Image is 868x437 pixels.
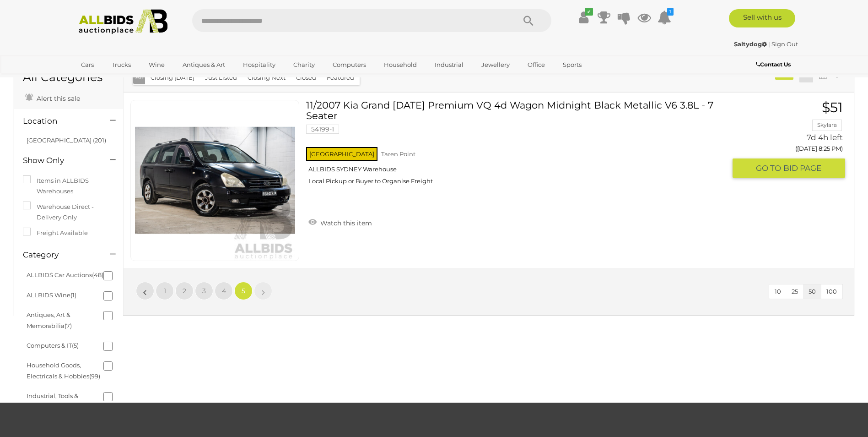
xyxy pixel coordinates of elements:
a: Antiques, Art & Memorabilia(7) [27,311,72,329]
span: Alert this sale [34,94,80,103]
a: Trucks [106,57,137,72]
a: Sell with us [729,9,795,27]
span: Watch this item [318,219,372,227]
a: ALLBIDS Wine(1) [27,291,76,299]
strong: Saltydog [734,40,767,48]
span: (5) [72,342,79,349]
a: Hospitality [237,57,281,72]
i: ✔ [585,8,593,16]
h1: All Categories [23,71,114,84]
b: Contact Us [756,61,791,68]
a: $51 Skylara 7d 4h left ([DATE] 8:25 PM) GO TOBID PAGE [739,100,845,179]
span: 50 [809,288,816,295]
a: [GEOGRAPHIC_DATA] [75,72,152,87]
a: 11/2007 Kia Grand [DATE] Premium VQ 4d Wagon Midnight Black Metallic V6 3.8L - 7 Seater 54199-1 [... [313,100,726,192]
a: ALLBIDS Car Auctions(48) [27,271,103,279]
span: 100 [826,288,837,295]
a: ✔ [577,9,591,26]
span: (1) [70,291,76,299]
a: 1 [658,9,671,26]
i: 1 [667,8,674,16]
a: [GEOGRAPHIC_DATA] (201) [27,137,106,144]
span: $51 [822,99,843,116]
button: 10 [769,284,787,299]
a: 5 [234,282,253,300]
img: 54199-1a_ex.jpg [135,100,295,261]
a: 4 [215,282,233,300]
button: Search [506,9,551,32]
h4: Show Only [23,156,97,165]
a: 3 [195,282,213,300]
button: 100 [821,284,842,299]
a: Computers & IT(5) [27,342,79,349]
label: Freight Available [23,228,88,238]
span: 10 [775,288,781,295]
a: Charity [287,57,321,72]
span: 2 [183,287,186,295]
span: (7) [65,322,72,329]
label: Warehouse Direct - Delivery Only [23,202,114,223]
span: (99) [89,372,100,380]
a: Sign Out [771,40,798,48]
span: 5 [242,287,245,295]
button: 25 [786,284,803,299]
span: GO TO [756,163,783,174]
a: 2 [175,282,194,300]
a: Industrial [429,57,469,72]
a: Saltydog [734,40,768,48]
a: Household Goods, Electricals & Hobbies(99) [27,361,100,379]
button: Closed [291,71,322,85]
button: Closing [DATE] [145,71,200,85]
label: Items in ALLBIDS Warehouses [23,175,114,197]
a: 1 [156,282,174,300]
button: GO TOBID PAGE [733,158,845,178]
span: 3 [202,287,206,295]
button: Just Listed [199,71,243,85]
a: Wine [143,57,171,72]
a: Cars [75,57,100,72]
a: Alert this sale [23,91,82,104]
a: Industrial, Tools & Building Supplies(31) [27,392,90,410]
span: | [768,40,770,48]
a: Office [522,57,551,72]
button: 50 [803,284,821,299]
a: Jewellery [475,57,516,72]
span: 4 [222,287,226,295]
a: Computers [327,57,372,72]
a: Antiques & Art [177,57,231,72]
span: (48) [92,271,103,279]
button: Featured [321,71,360,85]
span: 25 [792,288,798,295]
h4: Location [23,117,97,126]
button: Closing Next [242,71,291,85]
a: « [136,282,154,300]
span: BID PAGE [783,163,821,174]
span: 1 [164,287,166,295]
a: Household [378,57,423,72]
a: Sports [557,57,588,72]
h4: Category [23,251,97,259]
a: Watch this item [306,215,374,229]
img: Allbids.com.au [74,9,173,34]
a: » [254,282,272,300]
a: Contact Us [756,60,793,70]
